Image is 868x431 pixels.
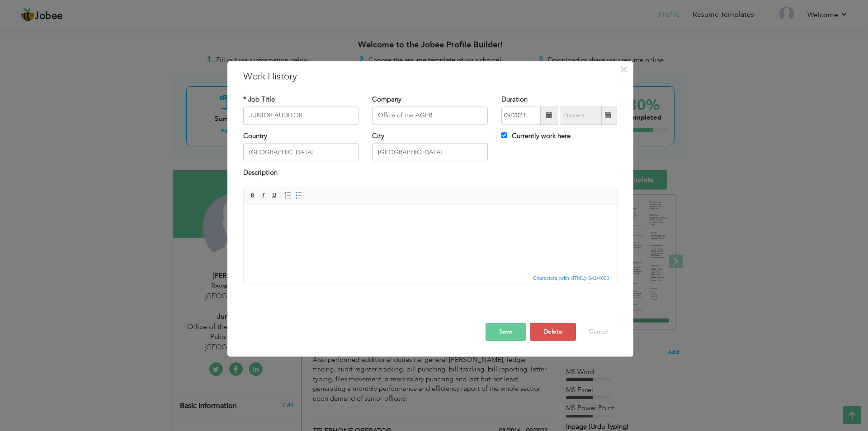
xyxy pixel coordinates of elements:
a: Italic [259,190,269,200]
label: Company [372,95,401,104]
div: Statistics [531,274,612,282]
span: Characters (with HTML): 641/4000 [531,274,611,282]
label: * Job Title [243,95,275,104]
a: Insert/Remove Bulleted List [294,190,304,200]
input: Present [561,107,602,125]
input: From [501,107,540,125]
input: Currently work here [501,132,507,138]
button: Save [486,323,526,341]
span: × [620,61,627,78]
label: City [372,131,384,141]
label: Currently work here [501,131,571,141]
label: Description [243,168,278,178]
a: Underline [269,190,279,200]
label: Duration [501,95,528,104]
button: Delete [530,323,576,341]
button: Close [617,62,631,77]
a: Bold [248,190,258,200]
h3: Work History [243,70,618,83]
button: Cancel [580,323,618,341]
label: Country [243,131,267,141]
iframe: Rich Text Editor, workEditor [244,204,617,272]
a: Insert/Remove Numbered List [283,190,293,200]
